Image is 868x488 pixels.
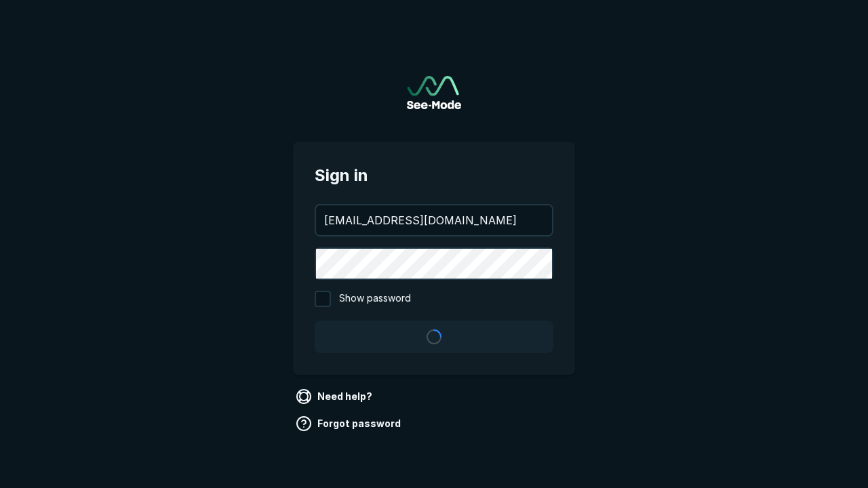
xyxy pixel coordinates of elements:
span: Show password [339,291,411,307]
input: your@email.com [316,205,552,235]
img: See-Mode Logo [407,76,461,109]
a: Forgot password [293,413,406,434]
span: Sign in [315,163,553,188]
a: Go to sign in [407,76,461,109]
a: Need help? [293,386,378,407]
